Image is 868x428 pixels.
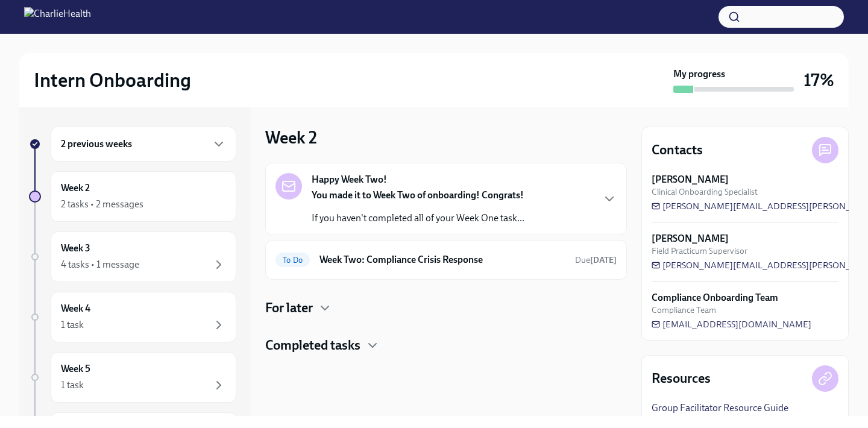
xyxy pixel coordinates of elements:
[265,336,627,354] div: Completed tasks
[575,255,617,265] span: Due
[29,292,236,342] a: Week 41 task
[590,255,617,265] strong: [DATE]
[652,173,729,186] strong: [PERSON_NAME]
[312,189,524,201] strong: You made it to Week Two of onboarding! Congrats!
[61,137,132,151] h6: 2 previous weeks
[652,245,747,257] span: Field Practicum Supervisor
[51,127,236,162] div: 2 previous weeks
[61,379,84,392] div: 1 task
[312,212,524,225] p: If you haven't completed all of your Week One task...
[61,362,90,376] h6: Week 5
[673,68,725,81] strong: My progress
[34,68,191,92] h2: Intern Onboarding
[265,299,313,317] h4: For later
[265,336,360,354] h4: Completed tasks
[61,198,143,211] div: 2 tasks • 2 messages
[275,256,310,265] span: To Do
[29,171,236,222] a: Week 22 tasks • 2 messages
[61,302,90,315] h6: Week 4
[312,173,387,186] strong: Happy Week Two!
[265,127,317,148] h3: Week 2
[652,141,703,159] h4: Contacts
[652,232,729,245] strong: [PERSON_NAME]
[652,304,716,316] span: Compliance Team
[652,186,758,198] span: Clinical Onboarding Specialist
[61,258,139,271] div: 4 tasks • 1 message
[61,181,90,195] h6: Week 2
[24,7,91,27] img: CharlieHealth
[575,254,617,266] span: September 16th, 2025 15:00
[265,299,627,317] div: For later
[652,401,788,415] a: Group Facilitator Resource Guide
[275,250,617,269] a: To DoWeek Two: Compliance Crisis ResponseDue[DATE]
[804,69,834,91] h3: 17%
[652,370,711,388] h4: Resources
[319,253,565,266] h6: Week Two: Compliance Crisis Response
[61,318,84,332] div: 1 task
[61,242,90,255] h6: Week 3
[652,318,811,330] a: [EMAIL_ADDRESS][DOMAIN_NAME]
[29,231,236,282] a: Week 34 tasks • 1 message
[652,291,778,304] strong: Compliance Onboarding Team
[29,352,236,403] a: Week 51 task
